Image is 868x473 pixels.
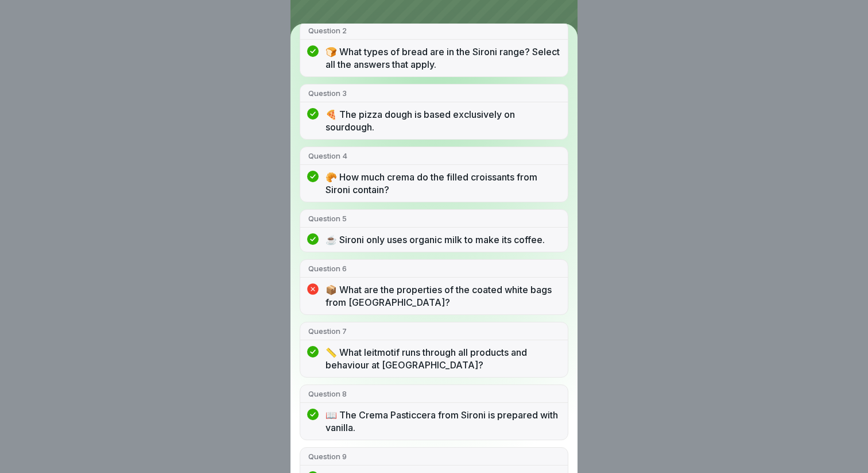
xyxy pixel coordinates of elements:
p: Question 2 [308,25,560,36]
p: Question 5 [308,213,560,224]
p: Question 9 [308,451,560,462]
p: Question 6 [308,263,560,274]
p: 🍞 What types of bread are in the Sironi range? Select all the answers that apply. [325,45,560,71]
p: ☕ Sironi only uses organic milk to make its coffee. [325,233,560,246]
p: Question 4 [308,151,560,161]
p: 🥐 How much crema do the filled croissants from Sironi contain? [325,171,560,196]
p: Question 7 [308,326,560,336]
p: 🍕 The pizza dough is based exclusively on sourdough. [325,108,560,133]
p: 📦 What are the properties of the coated white bags from [GEOGRAPHIC_DATA]? [325,283,560,309]
p: 📖 The Crema Pasticcera from Sironi is prepared with vanilla. [325,409,560,434]
p: 📏 What leitmotif runs through all products and behaviour at [GEOGRAPHIC_DATA]? [325,346,560,371]
p: Question 3 [308,88,560,98]
p: Question 8 [308,389,560,399]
